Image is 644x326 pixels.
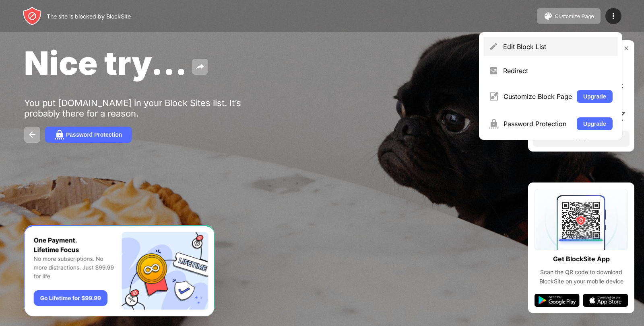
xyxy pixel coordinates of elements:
[45,127,132,143] button: Password Protection
[623,45,630,51] img: rate-us-close.svg
[609,11,618,21] img: menu-icon.svg
[583,294,628,307] img: app-store.svg
[55,130,64,139] img: password.svg
[553,253,610,265] div: Get BlockSite App
[503,67,613,75] div: Redirect
[27,130,37,139] img: back.svg
[543,11,553,21] img: pallet.svg
[47,13,131,20] div: The site is blocked by BlockSite
[535,189,628,250] img: qrcode.svg
[489,119,499,129] img: menu-password.svg
[535,268,628,286] div: Scan the QR code to download BlockSite on your mobile device
[489,66,498,76] img: menu-redirect.svg
[23,6,42,26] img: header-logo.svg
[503,43,613,51] div: Edit Block List
[555,13,594,19] div: Customize Page
[504,120,572,128] div: Password Protection
[577,90,613,103] button: Upgrade
[537,8,601,24] button: Customize Page
[535,294,580,307] img: google-play.svg
[24,43,187,82] span: Nice try...
[66,131,122,138] div: Password Protection
[577,117,613,130] button: Upgrade
[489,42,498,51] img: menu-pencil.svg
[24,225,215,317] iframe: Banner
[195,62,205,72] img: share.svg
[504,92,572,100] div: Customize Block Page
[489,92,499,101] img: menu-customize.svg
[24,98,273,119] div: You put [DOMAIN_NAME] in your Block Sites list. It’s probably there for a reason.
